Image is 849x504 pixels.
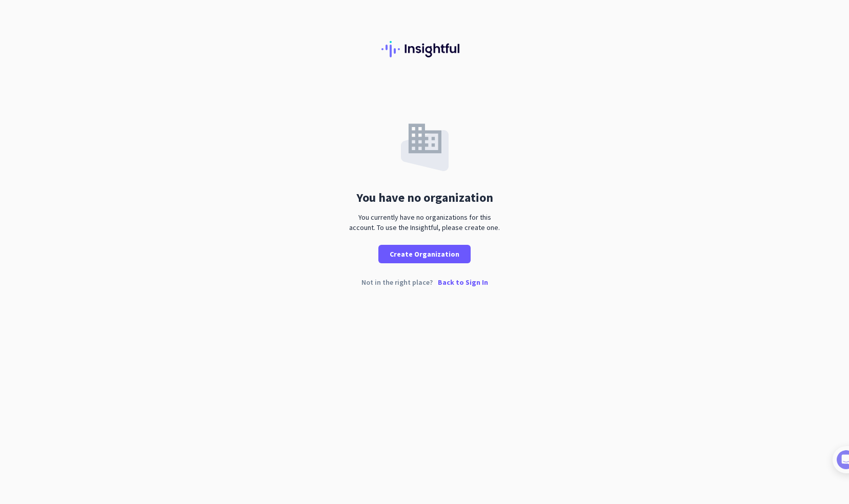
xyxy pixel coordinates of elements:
div: You have no organization [356,192,493,204]
div: You currently have no organizations for this account. To use the Insightful, please create one. [345,212,504,233]
img: Insightful [381,41,468,57]
button: Create Organization [378,245,471,263]
span: Create Organization [390,249,459,259]
p: Back to Sign In [438,279,488,286]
